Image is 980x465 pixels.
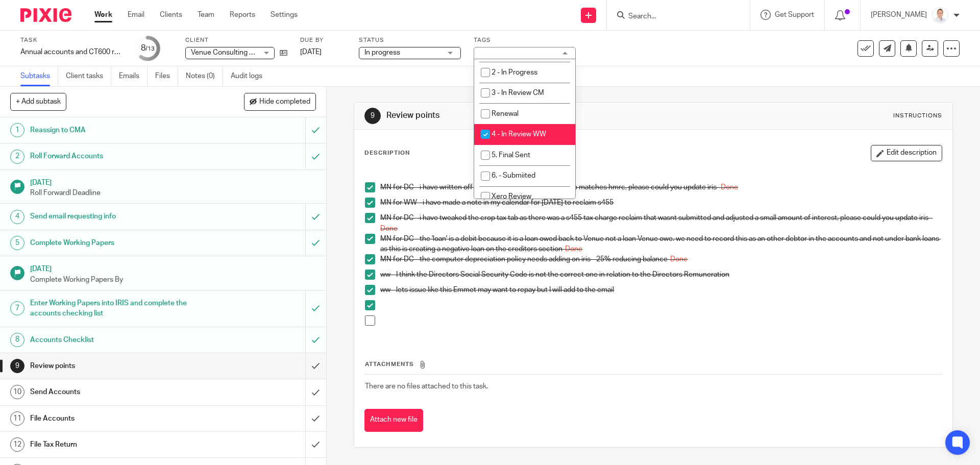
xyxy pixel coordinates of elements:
[492,172,535,179] span: 6. - Submiited
[20,8,71,22] img: Pixie
[364,149,410,157] p: Description
[271,10,298,20] a: Settings
[30,261,316,274] h1: [DATE]
[30,275,316,285] p: Complete Working Papers By
[30,437,207,452] h1: File Tax Return
[380,213,941,234] p: MN for DC - i have tweaked the crop tax tab as there was a s455 tax charge reclaim that wasnt sub...
[364,49,400,56] span: In progress
[380,285,941,295] p: ww - lets issue like this Emmet may want to repay but I will add to the email
[10,359,24,373] div: 9
[145,46,155,52] small: /13
[474,36,576,44] label: Tags
[20,66,58,86] a: Subtasks
[380,198,941,208] p: MN for WW - i have made a note in my calendar for [DATE] to reclaim s455
[10,93,66,110] button: + Add subtask
[492,193,531,200] span: Xero Review
[244,93,316,110] button: Hide completed
[627,12,719,21] input: Search
[871,10,927,20] p: [PERSON_NAME]
[30,296,207,322] h1: Enter Working Papers into IRIS and complete the accounts checking list
[10,411,24,426] div: 11
[10,301,24,315] div: 7
[365,383,488,390] span: There are no files attached to this task.
[119,66,148,86] a: Emails
[231,66,270,86] a: Audit logs
[30,411,207,426] h1: File Accounts
[191,49,273,56] span: Venue Consulting Limited
[155,66,178,86] a: Files
[492,152,530,159] span: 5. Final Sent
[30,358,207,374] h1: Review points
[141,42,155,54] div: 8
[30,209,207,224] h1: Send email requesting info
[198,10,214,20] a: Team
[10,236,24,250] div: 5
[492,131,546,138] span: 4 - In Review WW
[10,150,24,164] div: 2
[492,69,537,76] span: 2 - In Progress
[30,175,316,188] h1: [DATE]
[30,235,207,251] h1: Complete Working Papers
[721,184,738,191] span: Done
[300,48,322,56] span: [DATE]
[492,89,544,96] span: 3 - In Review CM
[10,123,24,137] div: 1
[380,182,941,192] p: MN for DC - i have written off the small hmrc diff so that our tb matches hmrc, please could you ...
[365,361,414,367] span: Attachments
[775,11,814,18] span: Get Support
[932,7,948,23] img: accounting-firm-kent-will-wood-e1602855177279.jpg
[364,108,381,124] div: 9
[871,145,942,161] button: Edit description
[10,210,24,224] div: 4
[185,36,287,44] label: Client
[30,188,316,198] p: Roll Forwardl Deadline
[259,98,310,106] span: Hide completed
[30,123,207,138] h1: Reassign to CMA
[30,149,207,164] h1: Roll Forward Accounts
[160,10,182,20] a: Clients
[380,225,398,232] span: Done
[380,270,941,280] p: ww - I think the Directors Social Security Code is not the correct one in relation to the Directo...
[94,10,112,20] a: Work
[300,36,346,44] label: Due by
[10,385,24,399] div: 10
[20,47,122,57] div: Annual accounts and CT600 return
[10,437,24,452] div: 12
[10,333,24,347] div: 8
[565,246,582,253] span: Done
[30,332,207,348] h1: Accounts Checklist
[230,10,255,20] a: Reports
[20,36,122,44] label: Task
[364,409,423,432] button: Attach new file
[30,384,207,400] h1: Send Accounts
[66,66,111,86] a: Client tasks
[492,110,519,117] span: Renewal
[893,112,942,120] div: Instructions
[386,110,675,121] h1: Review points
[359,36,461,44] label: Status
[128,10,144,20] a: Email
[186,66,223,86] a: Notes (0)
[670,256,688,263] span: Done
[380,234,941,255] p: MN for DC - the 'loan' is a debit because it is a loan owed back to Venue not a loan Venue owe. w...
[380,254,941,264] p: MN for DC - the computer depreciation policy needs adding on iris - 25% reducing balance-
